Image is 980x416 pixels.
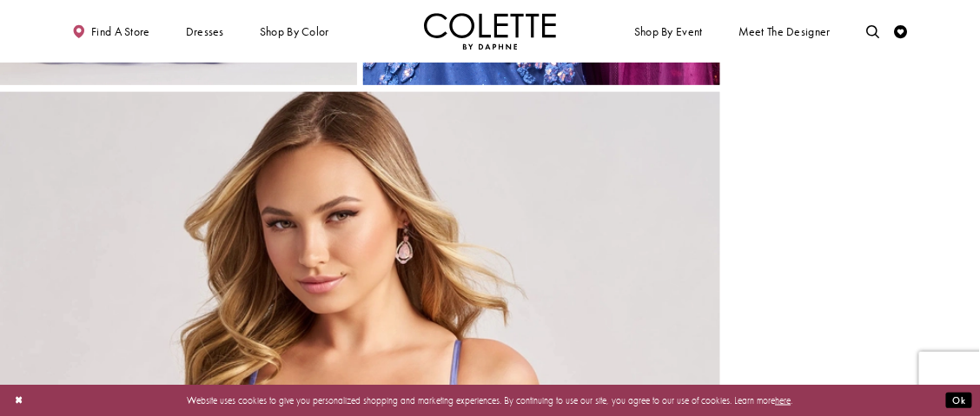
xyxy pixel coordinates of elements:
span: Shop By Event [634,25,703,38]
a: Find a store [69,13,153,50]
p: Website uses cookies to give you personalized shopping and marketing experiences. By continuing t... [95,392,885,409]
a: Meet the designer [735,13,834,50]
span: Find a store [91,25,150,38]
a: Visit Home Page [424,13,556,50]
span: Dresses [182,13,228,50]
span: Meet the designer [738,25,831,38]
button: Submit Dialog [946,393,972,409]
button: Close Dialog [8,389,30,413]
span: Shop By Event [631,13,705,50]
a: here [776,394,791,406]
img: Colette by Daphne [424,13,556,50]
span: Dresses [186,25,224,38]
a: Toggle search [863,13,883,50]
a: Check Wishlist [891,13,911,50]
span: Shop by color [260,25,329,38]
span: Shop by color [256,13,332,50]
